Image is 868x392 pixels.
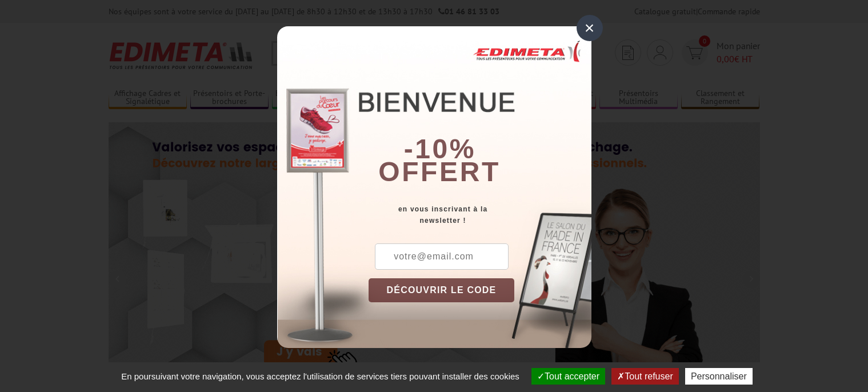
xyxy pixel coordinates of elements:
[611,368,678,385] button: Tout refuser
[369,203,591,226] div: en vous inscrivant à la newsletter !
[369,278,515,302] button: DÉCOUVRIR LE CODE
[378,157,501,187] font: offert
[577,15,603,41] div: ×
[375,243,509,270] input: votre@email.com
[531,368,605,385] button: Tout accepter
[685,368,753,385] button: Personnaliser (fenêtre modale)
[404,134,476,164] b: -10%
[115,371,525,381] span: En poursuivant votre navigation, vous acceptez l'utilisation de services tiers pouvant installer ...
